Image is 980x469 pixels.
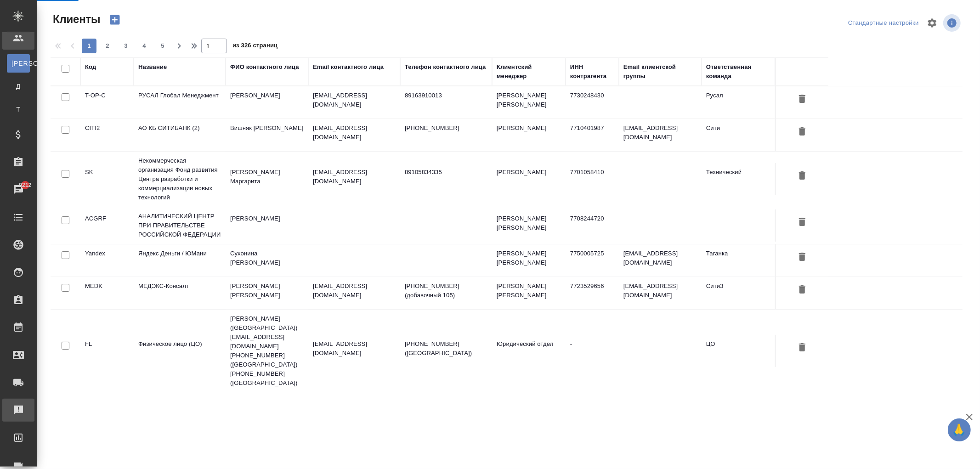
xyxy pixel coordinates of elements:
[405,91,487,100] p: 89163910013
[405,282,487,300] p: [PHONE_NUMBER] (добавочный 105)
[566,86,619,119] td: 7730248430
[134,152,226,207] td: Некоммерческая организация Фонд развития Центра разработки и коммерциализации новых технологий
[134,277,226,309] td: МЕДЭКС-Консалт
[948,418,971,441] button: 🙏
[619,277,702,309] td: [EMAIL_ADDRESS][DOMAIN_NAME]
[702,244,775,277] td: Таганка
[405,124,487,133] p: [PHONE_NUMBER]
[706,62,770,81] div: Ответственная команда
[405,168,487,177] p: 89105834335
[313,282,396,300] p: [EMAIL_ADDRESS][DOMAIN_NAME]
[80,244,134,277] td: Yandex
[137,39,152,53] button: 4
[794,168,810,185] button: Удалить
[619,244,702,277] td: [EMAIL_ADDRESS][DOMAIN_NAME]
[119,39,133,53] button: 3
[702,163,775,195] td: Технический
[952,420,967,440] span: 🙏
[943,14,963,32] span: Посмотреть информацию
[794,282,810,299] button: Удалить
[566,163,619,195] td: 7701058410
[155,39,170,53] button: 5
[921,12,943,34] span: Настроить таблицу
[313,124,396,142] p: [EMAIL_ADDRESS][DOMAIN_NAME]
[230,62,299,72] div: ФИО контактного лица
[492,119,566,151] td: [PERSON_NAME]
[226,86,308,119] td: [PERSON_NAME]
[155,41,170,51] span: 5
[405,339,487,358] p: [PHONE_NUMBER] ([GEOGRAPHIC_DATA])
[794,91,810,108] button: Удалить
[134,86,226,119] td: РУСАЛ Глобал Менеджмент
[566,244,619,277] td: 7750005725
[313,91,396,109] p: [EMAIL_ADDRESS][DOMAIN_NAME]
[313,62,384,72] div: Email контактного лица
[619,119,702,151] td: [EMAIL_ADDRESS][DOMAIN_NAME]
[492,335,566,367] td: Юридический отдел
[80,163,134,195] td: SK
[794,339,810,356] button: Удалить
[134,244,226,277] td: Яндекс Деньги / ЮМани
[7,54,30,73] a: [PERSON_NAME]
[104,12,126,28] button: Создать
[313,339,396,358] p: [EMAIL_ADDRESS][DOMAIN_NAME]
[134,207,226,244] td: АНАЛИТИЧЕСКИЙ ЦЕНТР ПРИ ПРАВИТЕЛЬСТВЕ РОССИЙСКОЙ ФЕДЕРАЦИИ
[7,100,30,119] a: Т
[2,178,34,201] a: 9212
[226,209,308,242] td: [PERSON_NAME]
[794,249,810,266] button: Удалить
[100,39,115,53] button: 2
[134,335,226,367] td: Физическое лицо (ЦО)
[100,41,115,51] span: 2
[702,86,775,119] td: Русал
[13,181,37,190] span: 9212
[80,335,134,367] td: FL
[702,119,775,151] td: Сити
[134,119,226,151] td: АО КБ СИТИБАНК (2)
[226,244,308,277] td: Сухонина [PERSON_NAME]
[226,163,308,195] td: [PERSON_NAME] Маргарита
[497,62,561,81] div: Клиентский менеджер
[137,41,152,51] span: 4
[570,62,614,81] div: ИНН контрагента
[313,168,396,186] p: [EMAIL_ADDRESS][DOMAIN_NAME]
[492,244,566,277] td: [PERSON_NAME] [PERSON_NAME]
[492,209,566,242] td: [PERSON_NAME] [PERSON_NAME]
[226,277,308,309] td: [PERSON_NAME] [PERSON_NAME]
[566,335,619,367] td: -
[226,119,308,151] td: Вишняк [PERSON_NAME]
[492,86,566,119] td: [PERSON_NAME] [PERSON_NAME]
[85,62,96,72] div: Код
[566,119,619,151] td: 7710401987
[80,209,134,242] td: ACGRF
[566,209,619,242] td: 7708244720
[7,77,30,96] a: Д
[11,105,25,114] span: Т
[492,163,566,195] td: [PERSON_NAME]
[794,124,810,141] button: Удалить
[846,16,921,30] div: split button
[80,277,134,309] td: MEDK
[51,12,100,27] span: Клиенты
[492,277,566,309] td: [PERSON_NAME] [PERSON_NAME]
[702,335,775,367] td: ЦО
[702,277,775,309] td: Сити3
[119,41,133,51] span: 3
[80,86,134,119] td: T-OP-C
[405,62,486,72] div: Телефон контактного лица
[623,62,697,81] div: Email клиентской группы
[226,310,308,392] td: [PERSON_NAME] ([GEOGRAPHIC_DATA]) [EMAIL_ADDRESS][DOMAIN_NAME] [PHONE_NUMBER] ([GEOGRAPHIC_DATA])...
[11,82,25,91] span: Д
[80,119,134,151] td: CITI2
[566,277,619,309] td: 7723529656
[138,62,167,72] div: Название
[11,59,25,68] span: [PERSON_NAME]
[232,40,278,53] span: из 326 страниц
[794,214,810,231] button: Удалить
